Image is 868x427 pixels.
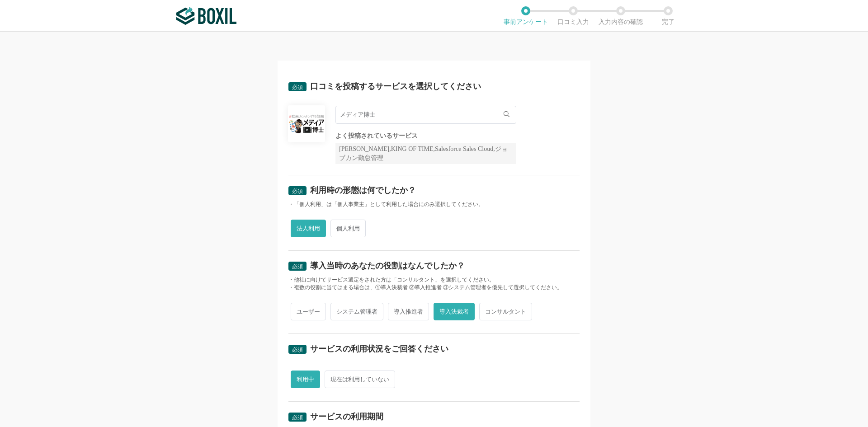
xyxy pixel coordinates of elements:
[434,303,475,320] span: 導入決裁者
[310,82,481,90] div: 口コミを投稿するサービスを選択してください
[292,263,303,270] span: 必須
[292,414,303,421] span: 必須
[388,303,429,320] span: 導入推進者
[335,106,516,124] input: サービス名で検索
[310,262,465,270] div: 導入当時のあなたの役割はなんでしたか？
[292,84,303,90] span: 必須
[291,220,326,237] span: 法人利用
[291,303,326,320] span: ユーザー
[549,6,597,25] li: 口コミ入力
[310,345,448,353] div: サービスの利用状況をご回答ください
[502,6,549,25] li: 事前アンケート
[288,276,580,284] div: ・他社に向けてサービス選定をされた方は「コンサルタント」を選択してください。
[335,133,516,139] div: よく投稿されているサービス
[288,201,580,208] div: ・「個人利用」は「個人事業主」として利用した場合にのみ選択してください。
[597,6,644,25] li: 入力内容の確認
[310,413,383,421] div: サービスの利用期間
[292,188,303,194] span: 必須
[330,303,383,320] span: システム管理者
[335,143,516,164] div: [PERSON_NAME],KING OF TIME,Salesforce Sales Cloud,ジョブカン勤怠管理
[291,371,320,388] span: 利用中
[330,220,366,237] span: 個人利用
[479,303,532,320] span: コンサルタント
[288,284,580,291] div: ・複数の役割に当てはまる場合は、①導入決裁者 ②導入推進者 ③システム管理者を優先して選択してください。
[310,186,416,194] div: 利用時の形態は何でしたか？
[644,6,692,25] li: 完了
[325,371,395,388] span: 現在は利用していない
[292,347,303,353] span: 必須
[176,7,236,25] img: ボクシルSaaS_ロゴ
